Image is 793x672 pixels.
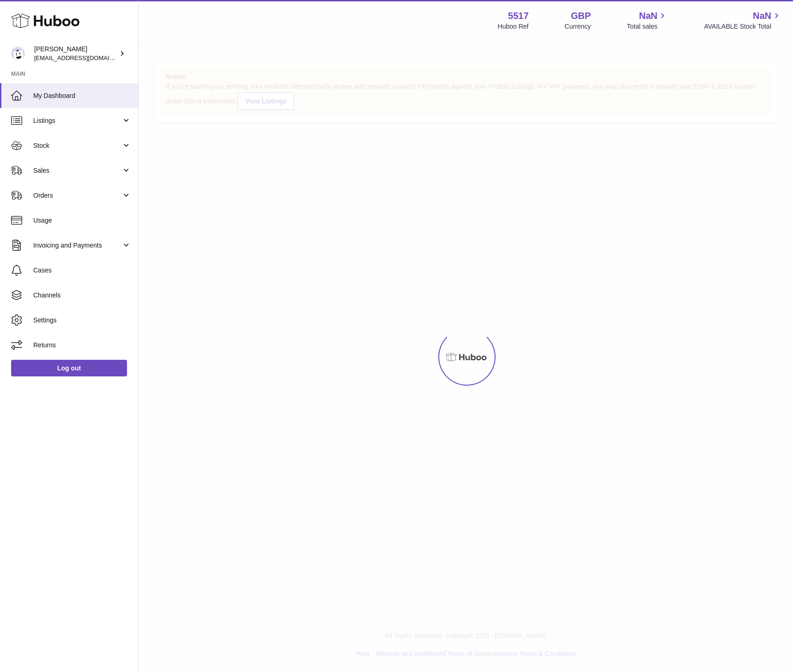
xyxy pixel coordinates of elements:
a: Log out [11,360,127,376]
span: AVAILABLE Stock Total [704,22,782,31]
div: Currency [565,22,591,31]
span: [EMAIL_ADDRESS][DOMAIN_NAME] [34,54,136,61]
span: Listings [33,116,121,125]
span: NaN [639,10,657,22]
div: [PERSON_NAME] [34,45,117,62]
span: Invoicing and Payments [33,241,121,250]
span: Orders [33,191,121,200]
strong: GBP [571,10,591,22]
img: alessiavanzwolle@hotmail.com [11,47,25,61]
a: NaN AVAILABLE Stock Total [704,10,782,31]
span: NaN [753,10,771,22]
div: Huboo Ref [498,22,529,31]
span: Sales [33,166,121,175]
span: Stock [33,141,121,150]
span: Settings [33,316,131,325]
span: Usage [33,216,131,225]
span: My Dashboard [33,91,131,100]
span: Cases [33,266,131,275]
strong: 5517 [508,10,529,22]
span: Returns [33,341,131,350]
span: Total sales [627,22,668,31]
span: Channels [33,291,131,300]
a: NaN Total sales [627,10,668,31]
